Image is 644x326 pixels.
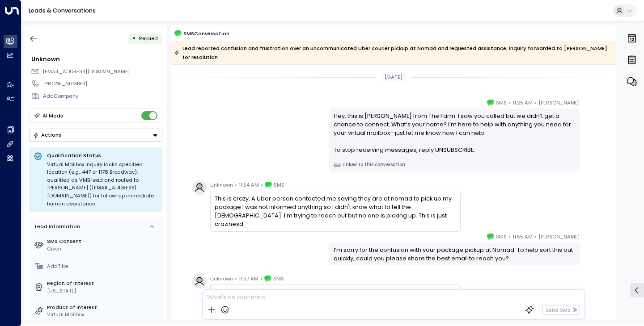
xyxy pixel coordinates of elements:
div: Actions [33,132,61,138]
span: [EMAIL_ADDRESS][DOMAIN_NAME] [42,68,130,75]
span: 11:55 AM [513,232,533,241]
span: Unknown [210,180,233,189]
span: [PERSON_NAME] [538,98,580,107]
div: Lead Information [32,223,80,230]
div: Hey, this is [PERSON_NAME] from The Farm. I saw you called but we didn’t get a chance to connect.... [334,112,576,155]
div: [DATE] [381,72,406,82]
span: • [534,98,537,107]
span: • [235,180,237,189]
span: Unknown [210,274,233,283]
span: 11:54 AM [239,180,259,189]
span: SMS [496,98,507,107]
span: • [261,180,263,189]
span: SMS Conversation [183,29,229,38]
div: This is crazy. A Uber person contacted me saying they are at nomad to pick up my package I was no... [215,194,456,229]
img: 5_headshot.jpg [583,232,597,247]
span: • [508,232,511,241]
div: I’m sorry for the confusion with your package pickup at Nomad. To help sort this out quickly, cou... [334,246,576,263]
div: AddCompany [43,92,162,100]
div: Lead reported confusion and frustration over an uncommunicated Uber courier pickup at Nomad and r... [174,44,612,62]
a: Linked to this conversation [334,162,576,169]
div: [US_STATE] [47,287,159,295]
div: Given [47,245,159,253]
span: 11:25 AM [513,98,533,107]
div: Virtual Mailbox inquiry lacks specified location (e.g., 447 or 1178 Broadway); qualified as VMB l... [47,161,158,208]
div: AI Mode [42,111,64,120]
div: Virtual Mailbox [47,311,159,318]
div: AddTitle [47,263,159,270]
span: • [260,274,263,283]
span: SMS [496,232,507,241]
a: Leads & Conversations [29,7,96,14]
div: [PHONE_NUMBER] [43,80,162,88]
span: SMS [273,274,284,283]
span: • [534,232,537,241]
p: Qualification Status [47,152,158,159]
div: Button group with a nested menu [29,129,162,142]
span: • [508,98,511,107]
label: Region of Interest [47,280,159,287]
span: SMS [274,180,284,189]
span: [PERSON_NAME] [538,232,580,241]
span: • [235,274,237,283]
div: Unknown [31,55,162,63]
label: SMS Consent [47,238,159,245]
img: 5_headshot.jpg [583,98,597,113]
div: [EMAIL_ADDRESS][DOMAIN_NAME] They said the courier [PERSON_NAME] has my package. I'm calling her ... [215,288,456,322]
div: • [132,32,136,45]
span: Losaig0025@gmail.com [42,68,130,75]
label: Product of Interest [47,304,159,311]
span: Replied [139,35,158,42]
button: Actions [29,129,162,142]
span: 11:57 AM [239,274,258,283]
